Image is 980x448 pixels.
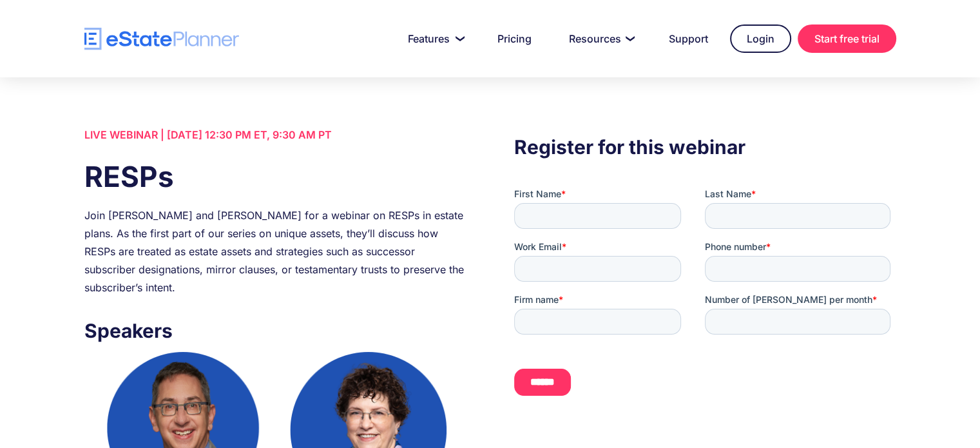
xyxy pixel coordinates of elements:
[482,26,547,52] a: Pricing
[730,24,791,53] a: Login
[84,157,466,197] h1: RESPs
[553,26,647,52] a: Resources
[514,188,896,418] iframe: Form 0
[84,206,466,297] div: Join [PERSON_NAME] and [PERSON_NAME] for a webinar on RESPs in estate plans. As the first part of...
[514,132,896,162] h3: Register for this webinar
[84,28,239,50] a: home
[653,26,724,52] a: Support
[84,126,466,144] div: LIVE WEBINAR | [DATE] 12:30 PM ET, 9:30 AM PT
[392,26,476,52] a: Features
[798,24,896,53] a: Start free trial
[84,316,466,346] h3: Speakers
